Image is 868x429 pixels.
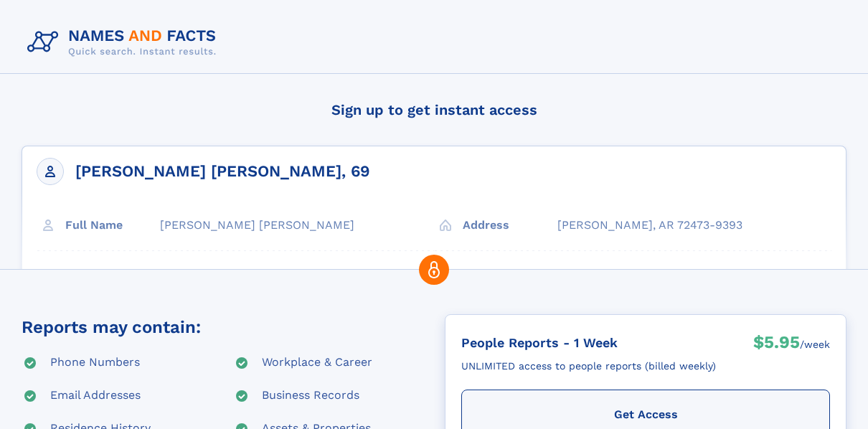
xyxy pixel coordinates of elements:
div: Reports may contain: [22,314,201,340]
div: $5.95 [753,331,800,358]
div: People Reports - 1 Week [461,331,716,354]
div: Business Records [262,387,359,405]
div: Workplace & Career [262,354,372,372]
div: Phone Numbers [50,354,140,372]
div: /week [800,331,830,358]
div: Email Addresses [50,387,141,405]
img: Logo Names and Facts [22,23,228,62]
h4: Sign up to get instant access [22,88,846,131]
div: UNLIMITED access to people reports (billed weekly) [461,354,716,378]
